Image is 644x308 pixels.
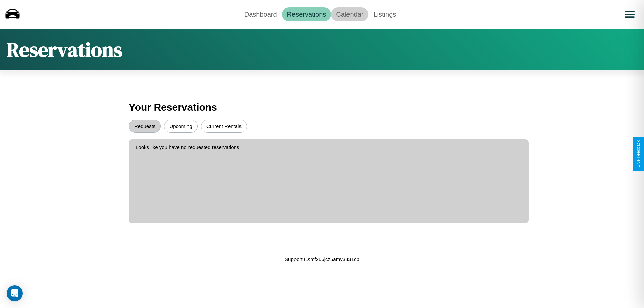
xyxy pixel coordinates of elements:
[7,285,23,301] div: Open Intercom Messenger
[164,120,198,133] button: Upcoming
[620,5,639,24] button: Open menu
[282,7,331,21] a: Reservations
[129,98,515,116] h3: Your Reservations
[7,36,122,63] h1: Reservations
[136,143,522,152] p: Looks like you have no requested reservations
[129,120,161,133] button: Requests
[201,120,247,133] button: Current Rentals
[285,255,359,264] p: Support ID: mf2u6jcz5amy3831cb
[331,7,368,21] a: Calendar
[239,7,282,21] a: Dashboard
[368,7,401,21] a: Listings
[636,140,641,168] div: Give Feedback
